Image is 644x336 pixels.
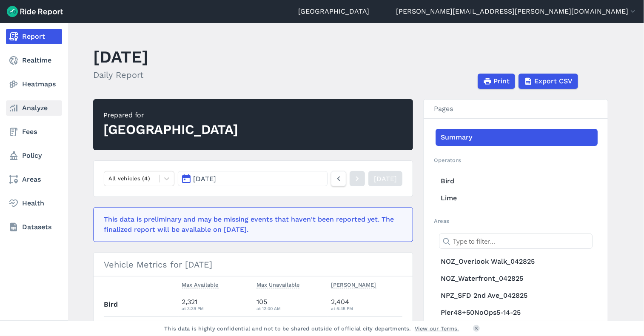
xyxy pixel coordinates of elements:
[103,120,238,139] div: [GEOGRAPHIC_DATA]
[182,297,250,312] div: 2,321
[6,148,62,163] a: Policy
[434,217,598,225] h2: Areas
[103,110,238,120] div: Prepared for
[415,325,459,333] a: View our Terms.
[6,196,62,211] a: Health
[519,74,578,89] button: Export CSV
[436,270,598,287] a: NOZ_Waterfront_042825
[331,321,403,336] div: 13,340
[104,214,397,235] div: This data is preliminary and may be missing events that haven't been reported yet. The finalized ...
[439,233,593,249] input: Type to filter...
[256,321,325,336] div: 238
[436,173,598,190] a: Bird
[6,172,62,187] a: Areas
[424,100,608,119] h3: Pages
[256,305,325,312] div: at 12:00 AM
[6,100,62,116] a: Analyze
[436,190,598,207] a: Lime
[182,280,219,290] button: Max Available
[436,304,598,321] a: Pier48+50NoOps5-14-25
[94,253,413,276] h3: Vehicle Metrics for [DATE]
[534,76,573,86] span: Export CSV
[6,124,62,140] a: Fees
[493,76,510,86] span: Print
[178,171,328,186] button: [DATE]
[93,68,148,81] h2: Daily Report
[436,129,598,146] a: Summary
[6,219,62,235] a: Datasets
[298,6,369,17] a: [GEOGRAPHIC_DATA]
[368,171,402,186] a: [DATE]
[104,293,179,316] th: Bird
[194,175,217,183] span: [DATE]
[256,297,325,312] div: 105
[256,280,299,290] button: Max Unavailable
[478,74,515,89] button: Print
[331,305,403,312] div: at 5:45 PM
[436,287,598,304] a: NPZ_SFD 2nd Ave_042825
[256,280,299,288] span: Max Unavailable
[7,6,63,17] img: Ride Report
[182,280,219,288] span: Max Available
[331,297,403,312] div: 2,404
[6,77,62,92] a: Heatmaps
[331,280,376,288] span: [PERSON_NAME]
[434,156,598,164] h2: Operators
[396,6,637,17] button: [PERSON_NAME][EMAIL_ADDRESS][PERSON_NAME][DOMAIN_NAME]
[331,280,376,290] button: [PERSON_NAME]
[182,321,250,336] div: 13,225
[182,305,250,312] div: at 3:39 PM
[6,53,62,68] a: Realtime
[436,253,598,270] a: NOZ_Overlook Walk_042825
[93,45,148,68] h1: [DATE]
[6,29,62,44] a: Report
